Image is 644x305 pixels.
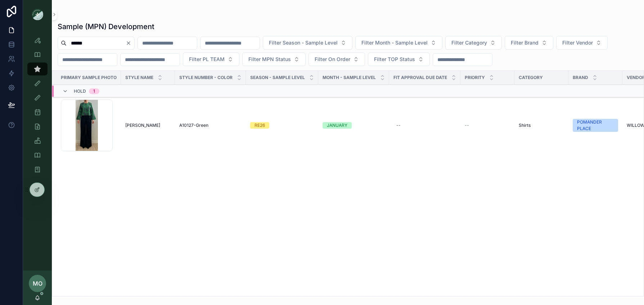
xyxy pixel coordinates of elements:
[368,52,430,66] button: Select Button
[179,123,242,128] a: A10127-Green
[93,88,95,94] div: 1
[250,75,305,80] span: Season - Sample Level
[393,120,456,131] a: --
[126,40,134,46] button: Clear
[451,39,487,46] span: Filter Category
[23,29,52,185] div: scrollable content
[32,9,43,20] img: App logo
[242,52,306,66] button: Select Button
[315,56,350,63] span: Filter On Order
[465,123,510,128] a: --
[33,279,42,288] span: MO
[183,52,239,66] button: Select Button
[179,75,233,80] span: Style Number - Color
[396,123,401,128] div: --
[562,39,593,46] span: Filter Vendor
[374,56,415,63] span: Filter TOP Status
[465,75,485,80] span: PRIORITY
[125,75,153,80] span: Style Name
[323,122,385,129] a: JANUARY
[189,56,225,63] span: Filter PL TEAM
[255,122,265,129] div: RE26
[519,123,531,128] span: Shirts
[309,52,365,66] button: Select Button
[573,119,618,132] a: POMANDER PLACE
[61,75,117,80] span: Primary Sample Photo
[573,75,588,80] span: Brand
[577,119,614,132] div: POMANDER PLACE
[74,88,86,94] span: Hold
[125,123,171,128] a: [PERSON_NAME]
[248,56,291,63] span: Filter MPN Status
[519,75,543,80] span: Category
[323,75,376,80] span: MONTH - SAMPLE LEVEL
[263,36,352,50] button: Select Button
[58,22,154,32] h1: Sample (MPN) Development
[250,122,314,129] a: RE26
[361,39,428,46] span: Filter Month - Sample Level
[465,123,469,128] span: --
[519,123,564,128] a: Shirts
[445,36,502,50] button: Select Button
[505,36,553,50] button: Select Button
[269,39,338,46] span: Filter Season - Sample Level
[556,36,608,50] button: Select Button
[511,39,539,46] span: Filter Brand
[327,122,347,129] div: JANUARY
[393,75,447,80] span: Fit Approval Due Date
[179,123,208,128] span: A10127-Green
[125,123,160,128] span: [PERSON_NAME]
[355,36,442,50] button: Select Button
